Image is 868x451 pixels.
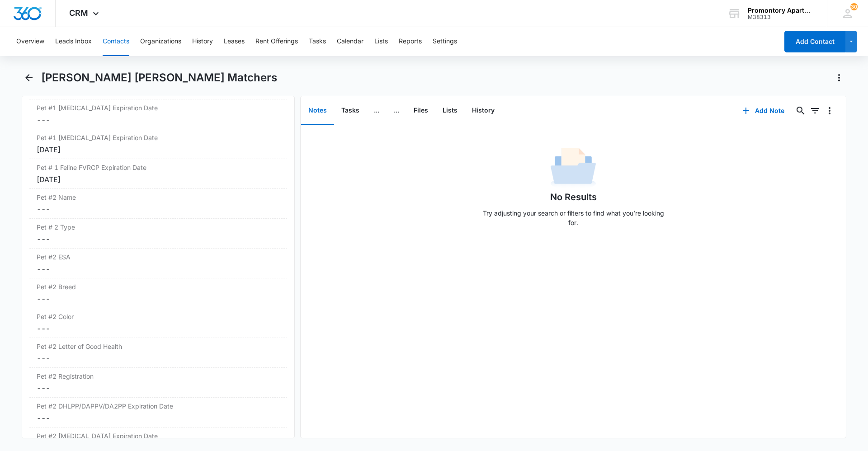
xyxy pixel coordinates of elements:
button: Add Note [733,100,793,122]
button: ... [387,97,406,125]
button: Tasks [309,27,326,56]
label: Pet # 2 Type [37,222,280,232]
label: Pet #2 DHLPP/DAPPV/DA2PP Expiration Date [37,401,280,411]
dd: --- [37,383,280,394]
label: Pet #2 Color [37,312,280,321]
label: Pet #2 Registration [37,371,280,381]
button: Settings [433,27,457,56]
dd: --- [37,234,280,244]
label: Pet #2 Name [37,193,280,202]
h1: [PERSON_NAME] [PERSON_NAME] Matchers [41,71,277,85]
button: Reports [399,27,422,56]
button: Calendar [337,27,363,56]
button: Tasks [334,97,367,125]
button: Overview [16,27,44,56]
dd: --- [37,413,280,423]
h1: No Results [550,190,597,204]
label: Pet # 1 Feline FVRCP Expiration Date [37,163,280,172]
button: Leases [224,27,245,56]
div: notifications count [850,3,858,10]
dd: --- [37,323,280,334]
button: Lists [435,97,465,125]
dd: --- [37,263,280,274]
dd: --- [37,293,280,304]
button: Filters [808,103,822,118]
div: [DATE] [37,144,280,155]
dd: --- [37,114,280,125]
dd: --- [37,204,280,215]
button: Search... [793,103,808,118]
button: Notes [301,97,334,125]
div: [DATE] [37,174,280,185]
button: Rent Offerings [255,27,298,56]
button: Actions [832,70,846,85]
label: Pet #2 Breed [37,282,280,291]
div: account id [748,14,814,20]
img: No Data [551,145,596,190]
button: Add Contact [784,31,845,52]
div: account name [748,7,814,14]
p: Try adjusting your search or filters to find what you’re looking for. [478,208,668,227]
div: Pet # 2 Type--- [29,219,287,249]
div: Pet #2 DHLPP/DAPPV/DA2PP Expiration Date--- [29,398,287,428]
div: Pet #2 ESA--- [29,249,287,278]
label: Pet #2 [MEDICAL_DATA] Expiration Date [37,431,280,441]
label: Pet #1 [MEDICAL_DATA] Expiration Date [37,103,280,113]
span: 30 [850,3,858,10]
button: History [465,97,502,125]
div: Pet # 1 Feline FVRCP Expiration Date[DATE] [29,159,287,189]
button: History [192,27,213,56]
button: Contacts [103,27,129,56]
button: Files [406,97,435,125]
div: Pet #1 [MEDICAL_DATA] Expiration Date[DATE] [29,129,287,159]
button: Organizations [140,27,181,56]
button: Overflow Menu [822,103,837,118]
label: Pet #1 [MEDICAL_DATA] Expiration Date [37,133,280,142]
label: Pet #2 ESA [37,252,280,262]
label: Pet #2 Letter of Good Health [37,342,280,351]
span: CRM [69,8,88,18]
div: Pet #2 Registration--- [29,368,287,398]
dd: --- [37,353,280,364]
button: Back [22,70,36,85]
button: Leads Inbox [55,27,92,56]
button: Lists [374,27,388,56]
div: Pet #2 Breed--- [29,278,287,308]
div: Pet #2 Color--- [29,308,287,338]
button: ... [367,97,387,125]
div: Pet #2 Name--- [29,189,287,219]
div: Pet #1 [MEDICAL_DATA] Expiration Date--- [29,99,287,129]
div: Pet #2 Letter of Good Health--- [29,338,287,368]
